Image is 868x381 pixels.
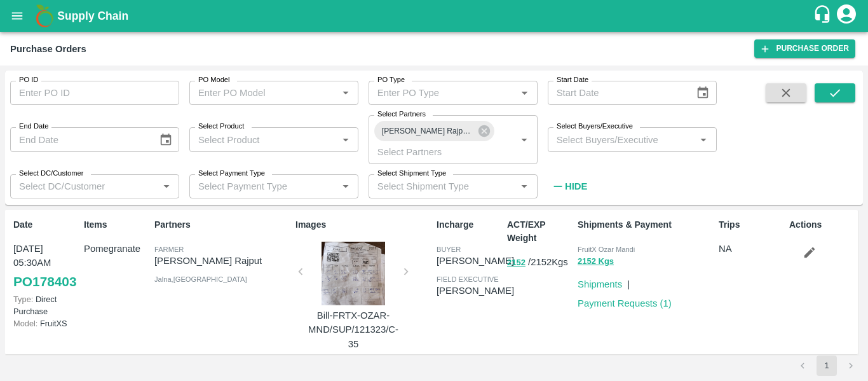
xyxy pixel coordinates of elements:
a: Purchase Order [754,39,855,58]
p: Direct Purchase [13,293,79,317]
a: Supply Chain [57,7,813,25]
label: PO Model [198,75,230,85]
p: / 2152 Kgs [507,255,573,270]
button: Open [695,132,712,148]
a: PO178403 [13,270,76,293]
p: Partners [154,218,290,232]
div: | [622,272,630,291]
input: End Date [10,127,149,151]
p: Trips [719,218,784,232]
b: Supply Chain [57,10,128,22]
label: Select Product [198,121,244,132]
a: Payment Requests (1) [578,298,672,308]
label: PO ID [19,75,38,85]
label: Select Payment Type [198,169,265,179]
div: customer-support [813,4,835,27]
button: 2152 [507,256,526,270]
input: Select Payment Type [193,178,317,195]
p: Items [84,218,149,232]
span: Model: [13,319,37,328]
span: FruitX Ozar Mandi [578,246,635,253]
nav: pagination navigation [790,356,863,376]
input: Select Buyers/Executive [552,131,692,148]
strong: Hide [565,181,587,191]
p: [DATE] 05:30AM [13,242,79,270]
label: Select Buyers/Executive [557,121,633,132]
span: field executive [437,275,499,283]
p: Incharge [437,218,502,232]
button: Open [516,85,532,101]
input: Select DC/Customer [14,178,154,195]
button: Open [337,178,354,195]
p: FruitXS [13,317,79,329]
span: Farmer [154,246,184,253]
button: page 1 [817,356,837,376]
input: Select Product [193,131,334,148]
input: Select Partners [372,143,496,160]
input: Start Date [548,81,686,105]
p: Shipments & Payment [578,218,714,232]
label: Start Date [557,75,588,85]
label: Select DC/Customer [19,169,83,179]
button: 2152 Kgs [578,254,614,269]
div: account of current user [835,3,858,29]
label: Select Shipment Type [377,169,446,179]
p: Bill-FRTX-OZAR-MND/SUP/121323/C-35 [306,308,401,351]
span: buyer [437,246,461,253]
span: Type: [13,294,33,304]
p: ACT/EXP Weight [507,218,573,245]
p: NA [719,242,784,256]
p: Pomegranate [84,242,149,256]
button: open drawer [3,1,32,31]
input: Enter PO Model [193,85,317,101]
div: [PERSON_NAME] Rajput-Ambad, [GEOGRAPHIC_DATA]-8275931543 [374,121,494,141]
button: Open [337,85,354,101]
input: Enter PO Type [372,85,496,101]
div: Purchase Orders [10,41,86,57]
button: Open [516,132,532,148]
a: Shipments [578,279,622,289]
p: Images [295,218,431,232]
button: Open [337,132,354,148]
button: Hide [548,176,591,197]
span: Jalna , [GEOGRAPHIC_DATA] [154,275,247,283]
button: Open [158,178,175,195]
input: Enter PO ID [10,81,179,105]
p: Actions [789,218,855,232]
p: [PERSON_NAME] Rajput [154,254,290,268]
p: [PERSON_NAME] [437,284,514,298]
label: PO Type [377,75,405,85]
label: Select Partners [377,109,426,120]
label: End Date [19,121,48,132]
span: [PERSON_NAME] Rajput-Ambad, [GEOGRAPHIC_DATA]-8275931543 [374,125,481,138]
p: Date [13,218,79,232]
button: Choose date [691,81,715,105]
img: logo [32,3,57,29]
input: Select Shipment Type [372,178,513,195]
p: [PERSON_NAME] [437,254,514,268]
button: Open [516,178,532,195]
button: Choose date [154,128,178,152]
